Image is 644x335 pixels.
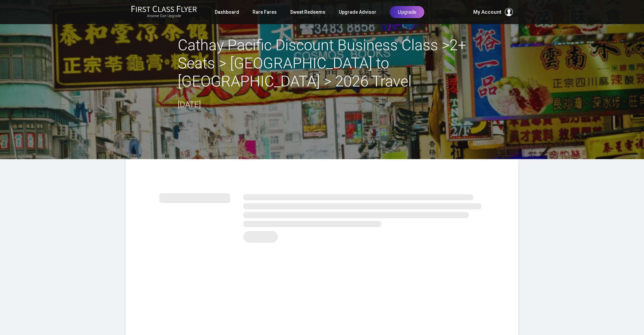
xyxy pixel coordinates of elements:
[339,6,376,18] a: Upgrade Advisor
[473,8,513,16] button: My Account
[473,8,501,16] span: My Account
[178,100,201,109] time: [DATE]
[159,186,485,247] img: summary.svg
[215,6,239,18] a: Dashboard
[390,6,424,18] a: Upgrade
[131,14,197,18] small: Anyone Can Upgrade
[131,5,197,12] img: First Class Flyer
[178,36,466,90] h2: Cathay Pacific Discount Business Class >2+ Seats > [GEOGRAPHIC_DATA] to [GEOGRAPHIC_DATA] > 2026 ...
[253,6,277,18] a: Rare Fares
[290,6,325,18] a: Sweet Redeems
[131,5,197,19] a: First Class FlyerAnyone Can Upgrade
